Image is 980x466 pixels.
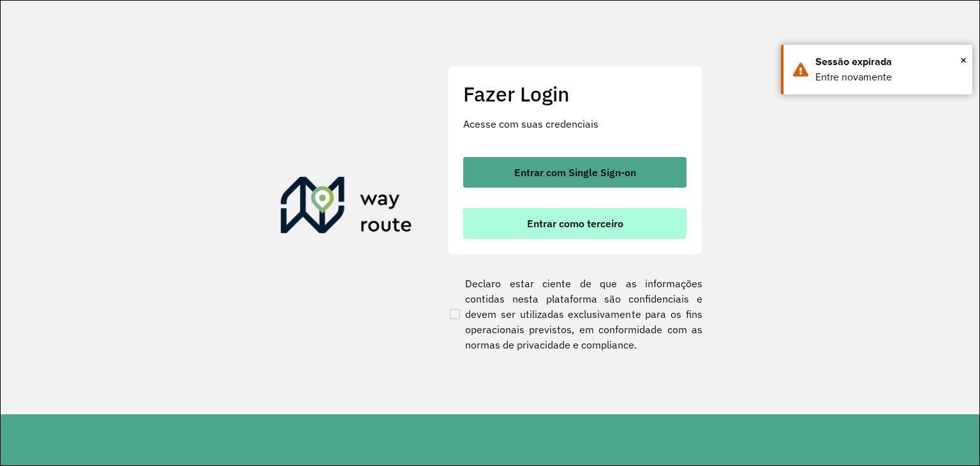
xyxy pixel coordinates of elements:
p: Acesse com suas credenciais [463,116,687,132]
span: Entrar como terceiro [527,218,623,229]
button: Close [960,50,967,70]
button: button [463,208,687,239]
span: Entrar com Single Sign-on [514,167,636,177]
span: × [960,50,967,70]
div: Entre novamente [815,70,963,85]
div: Sessão expirada [815,54,963,70]
label: Declaro estar ciente de que as informações contidas nesta plataforma são confidenciais e devem se... [447,276,702,352]
img: Roteirizador AmbevTech [281,177,412,238]
h2: Fazer Login [463,82,687,106]
button: button [463,157,687,188]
